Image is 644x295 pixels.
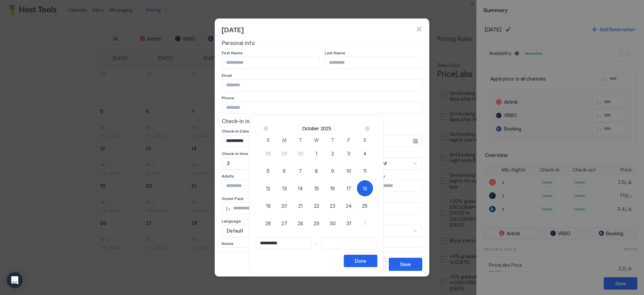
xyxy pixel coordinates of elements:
[364,220,366,227] span: 1
[314,202,319,209] span: 22
[357,198,373,214] button: 25
[260,215,276,231] button: 26
[321,126,331,131] button: 2025
[276,163,292,179] button: 6
[330,185,335,192] span: 16
[355,257,366,264] div: Done
[330,220,336,227] span: 30
[314,220,319,227] span: 29
[266,202,271,209] span: 19
[309,198,325,214] button: 22
[299,167,302,175] span: 7
[325,198,341,214] button: 23
[330,202,335,209] span: 23
[344,255,377,267] button: Done
[362,125,371,133] button: Next
[363,167,367,175] span: 11
[309,163,325,179] button: 8
[325,163,341,179] button: 9
[256,238,311,249] input: Input Field
[331,150,334,157] span: 2
[281,220,287,227] span: 27
[341,163,357,179] button: 10
[363,185,367,192] span: 18
[309,180,325,196] button: 15
[298,150,304,157] span: 30
[363,150,367,157] span: 4
[276,180,292,196] button: 13
[325,145,341,161] button: 2
[341,180,357,196] button: 17
[283,167,286,175] span: 6
[299,137,302,144] span: T
[315,167,318,175] span: 8
[282,185,287,192] span: 13
[292,145,309,161] button: 30
[298,202,303,209] span: 21
[298,185,303,192] span: 14
[260,163,276,179] button: 5
[357,163,373,179] button: 11
[346,185,351,192] span: 17
[298,220,303,227] span: 28
[276,198,292,214] button: 20
[347,150,350,157] span: 3
[292,198,309,214] button: 21
[281,202,287,209] span: 20
[316,150,317,157] span: 1
[363,137,366,144] span: S
[357,145,373,161] button: 4
[265,220,271,227] span: 26
[325,180,341,196] button: 16
[262,125,271,133] button: Prev
[362,202,368,209] span: 25
[7,272,23,288] div: Open Intercom Messenger
[341,215,357,231] button: 31
[341,198,357,214] button: 24
[309,145,325,161] button: 1
[309,215,325,231] button: 29
[292,163,309,179] button: 7
[266,185,270,192] span: 12
[281,150,287,157] span: 29
[315,240,318,246] span: -
[260,180,276,196] button: 12
[347,137,350,144] span: F
[322,238,377,249] input: Input Field
[331,167,334,175] span: 9
[314,185,319,192] span: 15
[267,137,270,144] span: S
[292,215,309,231] button: 28
[276,145,292,161] button: 29
[357,215,373,231] button: 1
[265,150,271,157] span: 28
[357,180,373,196] button: 18
[346,202,352,209] span: 24
[331,137,334,144] span: T
[346,167,351,175] span: 10
[346,220,351,227] span: 31
[314,137,319,144] span: W
[282,137,286,144] span: M
[292,180,309,196] button: 14
[302,126,319,131] button: October
[276,215,292,231] button: 27
[260,145,276,161] button: 28
[341,145,357,161] button: 3
[325,215,341,231] button: 30
[267,167,270,175] span: 5
[260,198,276,214] button: 19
